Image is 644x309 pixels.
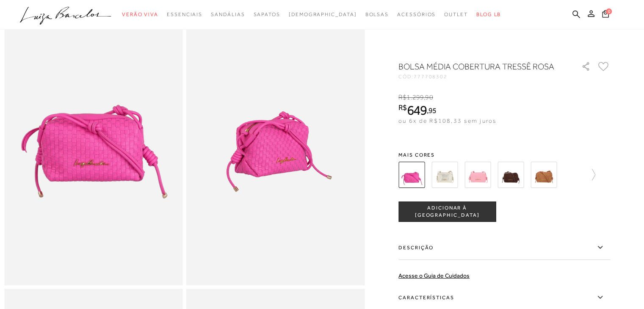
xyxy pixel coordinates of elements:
[289,7,357,22] a: noSubCategoriesText
[428,106,437,115] span: 95
[122,11,158,17] span: Verão Viva
[398,152,610,157] span: Mais cores
[398,201,496,222] button: ADICIONAR À [GEOGRAPHIC_DATA]
[398,61,557,72] h1: Bolsa média cobertura tressê rosa
[427,107,437,114] i: ,
[600,9,611,21] button: 0
[398,104,407,111] i: R$
[399,204,495,219] span: ADICIONAR À [GEOGRAPHIC_DATA]
[365,11,389,17] span: Bolsas
[398,162,425,188] img: Bolsa média cobertura tressê rosa
[167,11,202,17] span: Essenciais
[476,11,501,17] span: BLOG LB
[414,74,448,80] span: 777708302
[444,11,468,17] span: Outlet
[186,18,365,285] img: image
[253,11,280,17] span: Sapatos
[397,7,436,22] a: categoryNavScreenReaderText
[289,11,357,17] span: [DEMOGRAPHIC_DATA]
[425,94,433,101] span: 90
[397,11,436,17] span: Acessórios
[398,235,610,260] label: Descrição
[476,7,501,22] a: BLOG LB
[431,162,458,188] img: BOLSA MÉDIA EM TRESSÊ DE COURO DOURADO
[167,7,202,22] a: categoryNavScreenReaderText
[4,18,183,285] img: image
[365,7,389,22] a: categoryNavScreenReaderText
[122,7,158,22] a: categoryNavScreenReaderText
[211,7,245,22] a: categoryNavScreenReaderText
[531,162,557,188] img: BOLSA PEQUENA EM COURO CARAMELO COM ALÇA DE NÓS
[211,11,245,17] span: Sandálias
[406,94,424,101] span: 1.299
[398,94,406,101] i: R$
[606,8,612,14] span: 0
[398,74,568,79] div: CÓD:
[498,162,524,188] img: BOLSA PEQUENA EM COURO CAFÉ COM ALÇA DE NÓS
[253,7,280,22] a: categoryNavScreenReaderText
[424,94,433,101] i: ,
[444,7,468,22] a: categoryNavScreenReaderText
[407,102,427,118] span: 649
[464,162,491,188] img: BOLSA MÉDIA EM TRESSÊ DE COURO ROSA CEREJEIRA
[398,117,496,124] span: ou 6x de R$108,33 sem juros
[398,272,470,279] a: Acesse o Guia de Cuidados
